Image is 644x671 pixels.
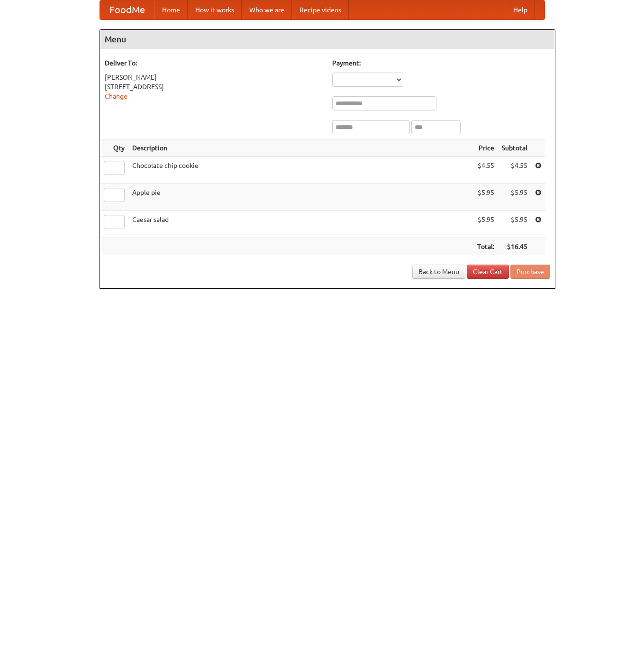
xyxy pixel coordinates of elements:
[332,58,550,68] h5: Payment:
[498,139,531,157] th: Subtotal
[128,211,473,238] td: Caesar salad
[498,238,531,256] th: $16.45
[105,92,127,100] a: Change
[128,139,473,157] th: Description
[105,73,323,82] div: [PERSON_NAME]
[128,184,473,211] td: Apple pie
[105,58,323,68] h5: Deliver To:
[510,265,550,279] button: Purchase
[467,265,509,279] a: Clear Cart
[100,0,154,19] a: FoodMe
[100,139,128,157] th: Qty
[473,238,498,256] th: Total:
[473,139,498,157] th: Price
[473,157,498,184] td: $4.55
[128,157,473,184] td: Chocolate chip cookie
[100,30,555,49] h4: Menu
[498,157,531,184] td: $4.55
[498,211,531,238] td: $5.95
[292,0,349,19] a: Recipe videos
[473,211,498,238] td: $5.95
[412,265,465,279] a: Back to Menu
[498,184,531,211] td: $5.95
[506,0,535,19] a: Help
[105,82,323,92] div: [STREET_ADDRESS]
[242,0,292,19] a: Who we are
[154,0,188,19] a: Home
[188,0,242,19] a: How it works
[473,184,498,211] td: $5.95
